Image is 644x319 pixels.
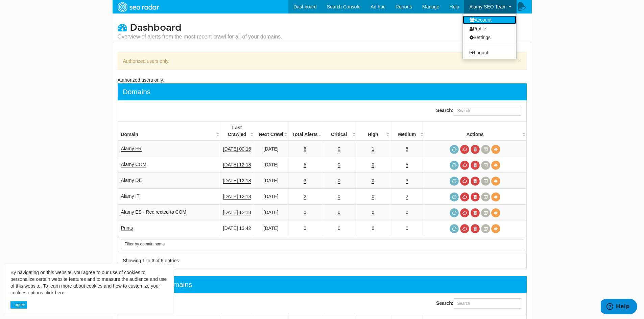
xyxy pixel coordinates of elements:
a: Request a crawl [450,161,459,170]
a: 0 [338,194,340,200]
div: Showing 1 to 6 of 6 entries [123,257,314,264]
a: View Domain Overview [491,177,500,186]
a: [DATE] 12:18 [223,178,251,184]
div: Authorized users only. [118,52,527,70]
th: Last Crawled: activate to sort column descending [220,122,254,141]
td: [DATE] [254,157,288,173]
td: [DATE] [254,220,288,236]
a: Request a crawl [450,192,459,202]
img: SEORadar [115,1,162,13]
a: 5 [406,146,408,152]
a: [DATE] 00:16 [223,146,251,152]
a: 0 [372,194,374,200]
a: 1 [372,146,374,152]
a: [DATE] 13:42 [223,225,251,231]
a: Delete most recent audit [471,192,480,202]
span: Search Console [327,4,361,9]
label: Search: [436,298,521,309]
a: Delete most recent audit [471,161,480,170]
td: [DATE] [254,205,288,220]
span: Reports [396,4,412,9]
a: Prints [121,225,133,231]
a: Crawl History [481,192,490,202]
span: Manage [422,4,439,9]
input: Search: [454,106,521,116]
a: Logout [463,48,516,57]
a: Crawl History [481,224,490,233]
a: Alamy IT [121,193,140,199]
a: 0 [338,146,340,152]
a: Alamy COM [121,162,146,167]
a: Account [463,16,516,24]
button: × [517,57,521,64]
a: 0 [372,162,374,168]
label: Search: [436,106,521,116]
a: Request a crawl [450,208,459,217]
a: Delete most recent audit [471,145,480,154]
a: Alamy ES - Redirected to COM [121,209,187,215]
th: Actions: activate to sort column ascending [424,122,526,141]
a: Cancel in-progress audit [460,224,469,233]
a: 2 [406,194,408,200]
a: 0 [406,210,408,215]
input: Search [121,239,523,249]
a: Delete most recent audit [471,208,480,217]
a: View Domain Overview [491,208,500,217]
a: Profile [463,24,516,33]
a: Request a crawl [450,224,459,233]
a: 0 [304,210,306,215]
a: 0 [338,162,340,168]
a: View Domain Overview [491,161,500,170]
div: Authorized users only. [118,77,527,83]
a: Cancel in-progress audit [460,208,469,217]
a: Cancel in-progress audit [460,145,469,154]
a: 0 [372,225,374,231]
a: Alamy DE [121,178,142,183]
a: Crawl History [481,208,490,217]
a: Request a crawl [450,177,459,186]
a: View Domain Overview [491,224,500,233]
a: 3 [304,178,306,184]
a: View Domain Overview [491,192,500,202]
div: By navigating on this website, you agree to our use of cookies to personalize certain website fea... [10,269,169,296]
span: Help [450,4,459,9]
small: Overview of alerts from the most recent crawl for all of your domains. [118,33,282,41]
span: Ad hoc [371,4,385,9]
a: 5 [304,162,306,168]
a: click here [44,290,64,295]
th: Domain: activate to sort column ascending [118,122,220,141]
td: [DATE] [254,173,288,189]
a: 0 [372,178,374,184]
div: Domains [123,87,151,97]
a: 0 [338,178,340,184]
a: Crawl History [481,145,490,154]
input: Search: [454,298,521,309]
span: Alamy SEO Team [469,4,506,9]
a: Crawl History [481,161,490,170]
a: [DATE] 12:18 [223,162,251,168]
a: 0 [406,225,408,231]
a: 6 [304,146,306,152]
a: Delete most recent audit [471,177,480,186]
a: View Domain Overview [491,145,500,154]
th: High: activate to sort column descending [356,122,390,141]
a: Request a crawl [450,145,459,154]
th: Medium: activate to sort column descending [390,122,424,141]
a: 2 [304,194,306,200]
td: [DATE] [254,141,288,157]
iframe: Opens a widget where you can find more information [601,299,637,316]
th: Critical: activate to sort column descending [322,122,356,141]
a: Alamy FR [121,146,142,152]
span: Dashboard [130,22,182,33]
a: Cancel in-progress audit [460,161,469,170]
td: [DATE] [254,189,288,205]
a: 0 [372,210,374,215]
a: Crawl History [481,177,490,186]
th: Total Alerts: activate to sort column ascending [288,122,322,141]
a: Settings [463,33,516,42]
a: 5 [406,162,408,168]
a: Cancel in-progress audit [460,192,469,202]
a: [DATE] 12:18 [223,210,251,215]
a: 0 [338,210,340,215]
